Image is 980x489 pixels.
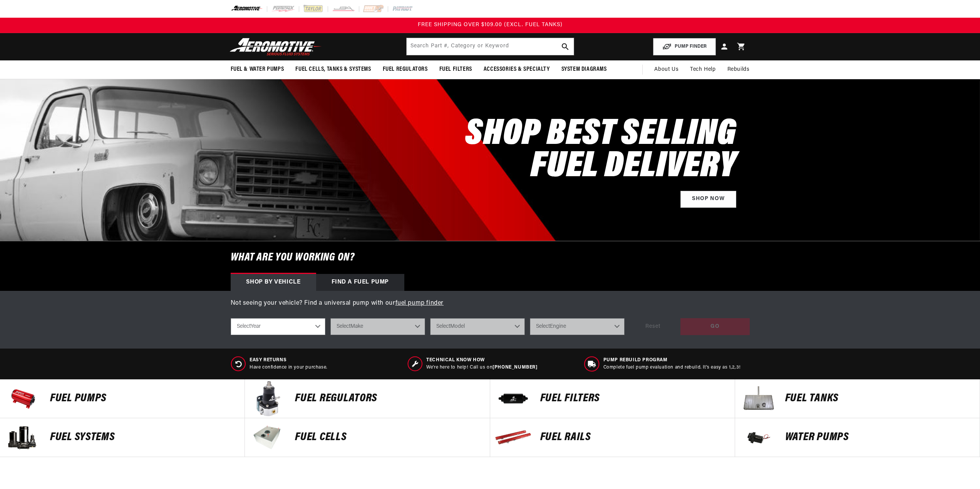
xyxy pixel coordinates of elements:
[690,65,715,74] span: Tech Help
[249,418,287,457] img: FUEL Cells
[465,118,736,183] h2: SHOP BEST SELLING FUEL DELIVERY
[722,60,756,79] summary: Rebuilds
[434,60,478,78] summary: Fuel Filters
[231,65,284,73] span: Fuel & Water Pumps
[395,300,444,306] a: fuel pump finder
[4,418,42,457] img: Fuel Systems
[50,393,237,404] p: Fuel Pumps
[490,379,735,418] a: FUEL FILTERS FUEL FILTERS
[684,60,721,79] summary: Tech Help
[231,274,316,291] div: Shop by vehicle
[490,418,735,457] a: FUEL Rails FUEL Rails
[785,393,972,404] p: Fuel Tanks
[556,60,613,78] summary: System Diagrams
[561,65,607,73] span: System Diagrams
[530,318,625,335] select: Engine
[225,60,290,78] summary: Fuel & Water Pumps
[494,379,533,418] img: FUEL FILTERS
[250,357,327,364] span: Easy Returns
[648,60,684,79] a: About Us
[739,418,777,457] img: Water Pumps
[603,357,741,364] span: Pump Rebuild program
[245,418,490,457] a: FUEL Cells FUEL Cells
[653,38,716,55] button: PUMP FINDER
[494,418,533,457] img: FUEL Rails
[654,67,678,72] span: About Us
[727,65,750,74] span: Rebuilds
[316,274,405,291] div: Find a Fuel Pump
[478,60,556,78] summary: Accessories & Specialty
[383,65,428,73] span: Fuel Regulators
[540,393,727,404] p: FUEL FILTERS
[295,65,371,73] span: Fuel Cells, Tanks & Systems
[211,241,769,274] h6: What are you working on?
[785,432,972,443] p: Water Pumps
[231,318,325,335] select: Year
[250,364,327,371] p: Have confidence in your purchase.
[439,65,472,73] span: Fuel Filters
[680,191,736,208] a: Shop Now
[330,318,425,335] select: Make
[540,432,727,443] p: FUEL Rails
[407,38,574,55] input: Search by Part Number, Category or Keyword
[557,38,574,55] button: search button
[290,60,377,78] summary: Fuel Cells, Tanks & Systems
[735,379,980,418] a: Fuel Tanks Fuel Tanks
[295,393,482,404] p: FUEL REGULATORS
[430,318,525,335] select: Model
[426,364,537,371] p: We’re here to help! Call us on
[228,38,324,56] img: Aeromotive
[245,379,490,418] a: FUEL REGULATORS FUEL REGULATORS
[484,65,550,73] span: Accessories & Specialty
[426,357,537,364] span: Technical Know How
[418,22,563,28] span: FREE SHIPPING OVER $109.00 (EXCL. FUEL TANKS)
[603,364,741,371] p: Complete fuel pump evaluation and rebuild. It's easy as 1,2,3!
[4,379,42,418] img: Fuel Pumps
[739,379,777,418] img: Fuel Tanks
[50,432,237,443] p: Fuel Systems
[249,379,287,418] img: FUEL REGULATORS
[377,60,434,78] summary: Fuel Regulators
[735,418,980,457] a: Water Pumps Water Pumps
[295,432,482,443] p: FUEL Cells
[231,299,750,309] p: Not seeing your vehicle? Find a universal pump with our
[493,365,537,370] a: [PHONE_NUMBER]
